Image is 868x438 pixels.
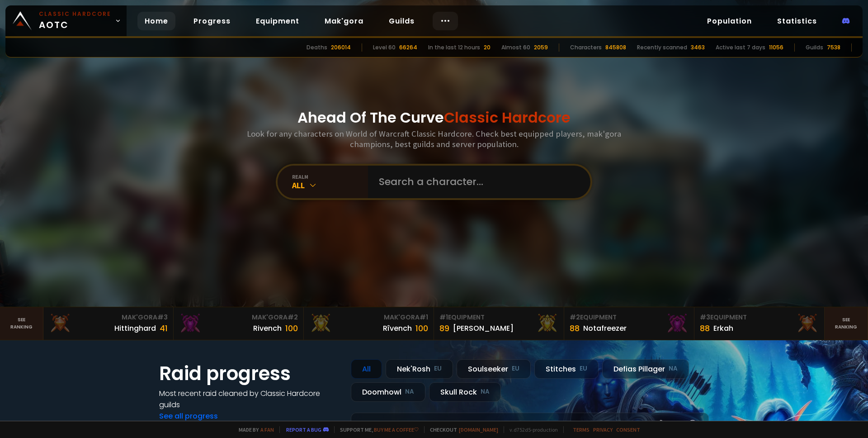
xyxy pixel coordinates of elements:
div: 100 [285,322,298,334]
div: All [351,359,382,379]
div: In the last 12 hours [428,43,480,52]
h4: Most recent raid cleaned by Classic Hardcore guilds [159,388,340,410]
a: #1Equipment89[PERSON_NAME] [434,307,564,340]
div: Guilds [806,43,823,52]
span: Support me, [334,426,419,433]
div: Recently scanned [637,43,687,52]
div: 2059 [534,43,548,52]
div: 11056 [769,43,783,52]
div: 3463 [691,43,705,52]
a: a fan [260,426,274,433]
span: # 2 [570,313,580,322]
a: Privacy [593,426,613,433]
small: EU [512,364,519,373]
div: 66264 [399,43,417,52]
div: Equipment [439,313,558,322]
div: Characters [570,43,602,52]
div: Stitches [534,359,599,379]
div: Defias Pillager [602,359,689,379]
a: Terms [573,426,590,433]
div: All [292,180,368,190]
div: Notafreezer [583,323,627,334]
span: v. d752d5 - production [504,426,558,433]
div: 206014 [331,43,351,52]
a: Progress [186,12,238,30]
div: Almost 60 [501,43,530,52]
div: Hittinghard [114,323,156,334]
a: #2Equipment88Notafreezer [564,307,694,340]
a: #3Equipment88Erkah [694,307,825,340]
a: Mak'Gora#3Hittinghard41 [43,307,174,340]
div: Doomhowl [351,382,425,402]
small: EU [580,364,587,373]
span: AOTC [39,10,111,32]
div: Equipment [570,313,689,322]
a: Classic HardcoreAOTC [5,5,127,36]
input: Search a character... [373,166,580,198]
h3: Look for any characters on World of Warcraft Classic Hardcore. Check best equipped players, mak'g... [243,129,625,149]
div: 20 [484,43,491,52]
div: 100 [415,322,428,334]
h1: Raid progress [159,359,340,388]
a: Mak'Gora#2Rivench100 [174,307,304,340]
div: Deaths [307,43,327,52]
div: realm [292,173,368,180]
div: Rîvench [383,323,412,334]
div: Mak'Gora [49,313,168,322]
div: Level 60 [373,43,396,52]
div: Erkah [713,323,733,334]
div: 89 [439,322,449,334]
a: Consent [616,426,640,433]
span: Checkout [424,426,498,433]
a: Mak'gora [317,12,371,30]
a: Guilds [382,12,422,30]
small: EU [434,364,442,373]
div: Skull Rock [429,382,501,402]
a: Buy me a coffee [374,426,419,433]
div: 88 [700,322,710,334]
div: Equipment [700,313,819,322]
div: 41 [160,322,168,334]
a: Seeranking [825,307,868,340]
small: Classic Hardcore [39,10,111,18]
div: 7538 [827,43,840,52]
div: Soulseeker [457,359,531,379]
small: NA [405,387,414,396]
small: NA [481,387,490,396]
div: Rivench [253,323,282,334]
a: Population [700,12,759,30]
div: [PERSON_NAME] [453,323,514,334]
div: Active last 7 days [716,43,765,52]
div: Mak'Gora [309,313,428,322]
a: Report a bug [286,426,321,433]
span: Classic Hardcore [444,107,571,128]
span: Made by [233,426,274,433]
span: # 3 [157,313,168,322]
small: NA [669,364,678,373]
span: # 3 [700,313,710,322]
a: See all progress [159,411,218,421]
h1: Ahead Of The Curve [297,107,571,129]
a: a month agozgpetri on godDefias Pillager8 /90 [351,413,709,437]
a: Home [137,12,175,30]
span: # 1 [439,313,448,322]
div: Mak'Gora [179,313,298,322]
span: # 1 [420,313,428,322]
div: 845808 [605,43,626,52]
div: Nek'Rosh [386,359,453,379]
div: 88 [570,322,580,334]
a: Statistics [770,12,824,30]
span: # 2 [288,313,298,322]
a: Mak'Gora#1Rîvench100 [304,307,434,340]
a: Equipment [249,12,307,30]
a: [DOMAIN_NAME] [459,426,498,433]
